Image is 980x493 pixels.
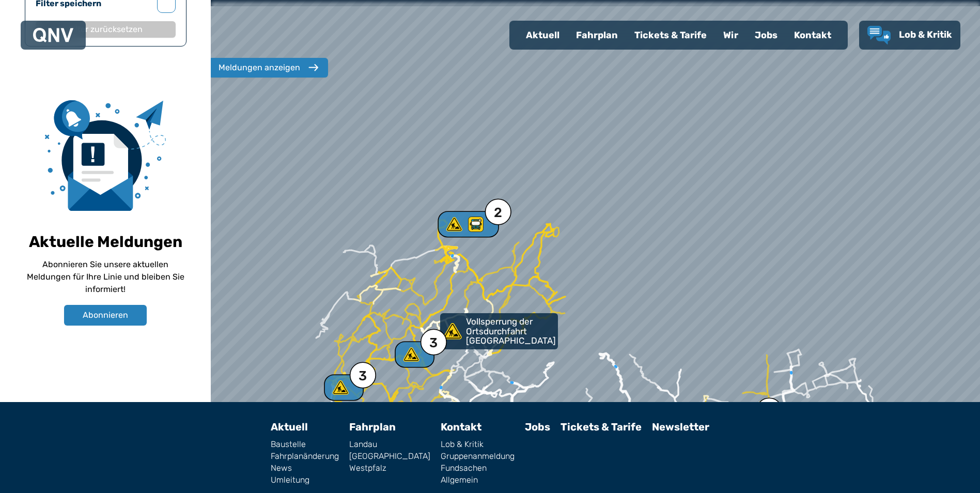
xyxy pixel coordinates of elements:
img: newsletter [45,100,166,211]
div: 2 [449,216,486,233]
a: Lob & Kritik [867,26,952,44]
a: Westpfalz [349,464,430,472]
div: Vollsperrung der Ortsdurchfahrt [GEOGRAPHIC_DATA] [440,313,554,349]
a: Wir [715,22,746,49]
a: QNV Logo [33,25,73,45]
a: Gruppenanmeldung [441,452,515,460]
a: Umleitung [271,476,339,484]
div: 3 [331,379,355,396]
a: Jobs [746,22,786,49]
div: 3 [429,336,438,350]
a: Allgemein [441,476,515,484]
img: QNV Logo [33,28,73,42]
a: [GEOGRAPHIC_DATA] [349,452,430,460]
span: Abonnieren [83,309,128,321]
a: Fahrplan [349,421,396,433]
p: Vollsperrung der Ortsdurchfahrt [GEOGRAPHIC_DATA] [466,317,556,346]
a: Kontakt [441,421,481,433]
div: Meldungen anzeigen [219,61,300,74]
a: Aktuell [518,22,568,49]
a: Jobs [525,421,550,433]
a: Vollsperrung der Ortsdurchfahrt [GEOGRAPHIC_DATA] [440,313,558,349]
span: Lob & Kritik [899,29,952,40]
a: Newsletter [652,421,709,433]
div: 2 [494,206,502,220]
a: Aktuell [271,421,308,433]
a: Tickets & Tarife [626,22,715,49]
a: Fundsachen [441,464,515,472]
a: Fahrplanänderung [271,452,339,460]
a: Fahrplan [568,22,626,49]
a: Tickets & Tarife [561,421,642,433]
a: Kontakt [786,22,839,49]
p: Abonnieren Sie unsere aktuellen Meldungen für Ihre Linie und bleiben Sie informiert! [25,258,186,296]
h1: Aktuelle Meldungen [29,233,182,251]
a: Landau [349,440,430,449]
button: Abonnieren [64,305,147,326]
a: News [271,464,339,472]
button: Meldungen anzeigen [208,58,328,78]
a: Baustelle [271,440,339,449]
div: 3 [359,369,367,383]
a: Lob & Kritik [441,440,515,449]
div: 3 [402,346,426,363]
